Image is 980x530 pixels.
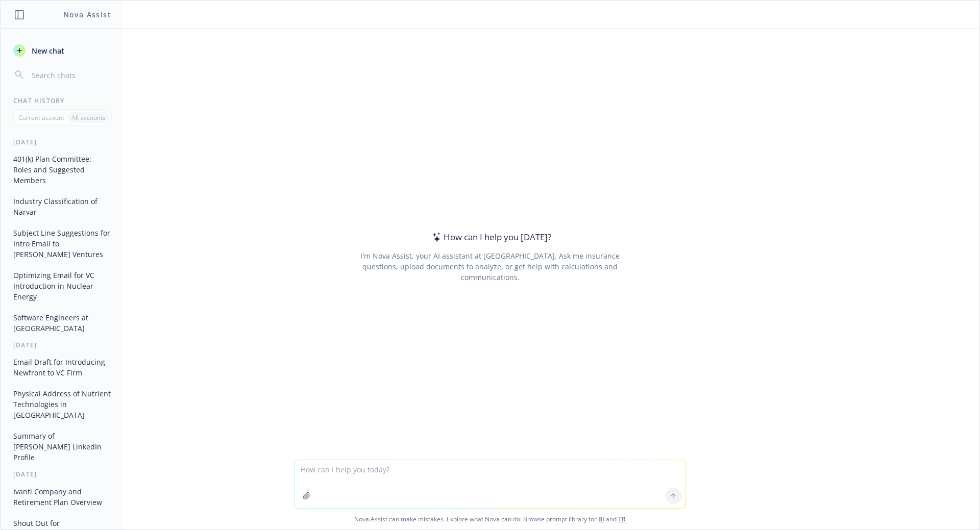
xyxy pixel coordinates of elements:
[618,515,626,523] a: TR
[1,470,123,478] div: [DATE]
[9,150,115,189] button: 401(k) Plan Committee: Roles and Suggested Members
[1,341,123,349] div: [DATE]
[598,515,604,523] a: BI
[9,354,115,381] button: Email Draft for Introducing Newfront to VC Firm
[71,113,106,122] p: All accounts
[429,231,551,244] div: How can I help you [DATE]?
[9,41,115,60] button: New chat
[1,96,123,105] div: Chat History
[9,309,115,337] button: Software Engineers at [GEOGRAPHIC_DATA]
[9,385,115,423] button: Physical Address of Nutrient Technologies in [GEOGRAPHIC_DATA]
[346,250,633,283] div: I'm Nova Assist, your AI assistant at [GEOGRAPHIC_DATA]. Ask me insurance questions, upload docum...
[63,9,111,20] h1: Nova Assist
[9,267,115,305] button: Optimizing Email for VC Introduction in Nuclear Energy
[30,45,64,56] span: New chat
[5,509,975,529] span: Nova Assist can make mistakes. Explore what Nova can do: Browse prompt library for and
[9,483,115,511] button: Ivanti Company and Retirement Plan Overview
[1,138,123,146] div: [DATE]
[30,68,111,82] input: Search chats
[18,113,64,122] p: Current account
[9,193,115,220] button: Industry Classification of Narvar
[9,224,115,263] button: Subject Line Suggestions for Intro Email to [PERSON_NAME] Ventures
[9,427,115,466] button: Summary of [PERSON_NAME] LinkedIn Profile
